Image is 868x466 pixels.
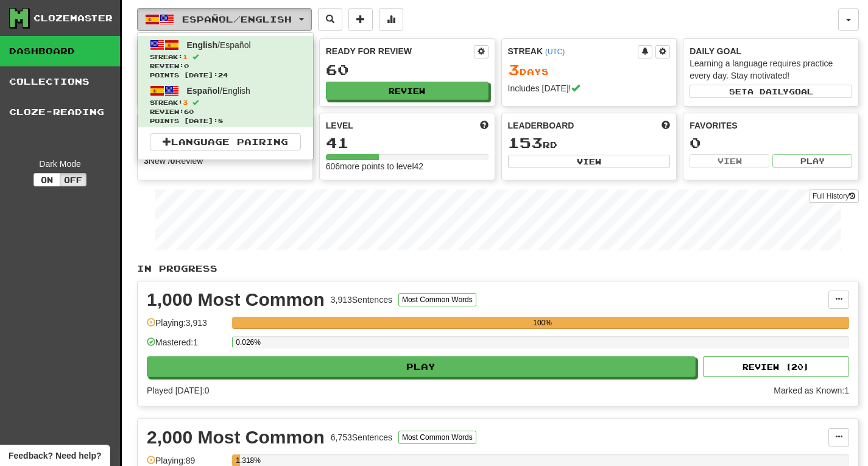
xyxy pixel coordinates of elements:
div: Favorites [690,119,852,132]
span: This week in points, UTC [662,119,670,132]
button: Most Common Words [398,431,476,444]
span: Streak: [150,98,301,107]
span: / Español [187,40,251,50]
div: 3,913 Sentences [331,294,392,306]
div: Includes [DATE]! [508,82,671,94]
span: Points [DATE]: 24 [150,71,301,80]
button: On [34,173,60,186]
span: 153 [508,134,543,151]
button: Español/English [137,8,312,31]
strong: 0 [171,156,175,166]
div: Daily Goal [690,45,852,57]
button: Add sentence to collection [348,8,373,31]
div: Marked as Known: 1 [774,384,849,397]
span: Review: 60 [150,107,301,116]
div: 100% [236,317,849,329]
div: Streak [508,45,638,57]
a: English/EspañolStreak:1 Review:0Points [DATE]:24 [138,36,313,82]
div: Playing: 3,913 [147,317,226,337]
span: Played [DATE]: 0 [147,386,209,395]
span: 3 [183,99,188,106]
div: 41 [326,135,489,150]
div: New / Review [144,155,306,167]
span: Level [326,119,353,132]
button: Seta dailygoal [690,85,852,98]
span: Score more points to level up [480,119,489,132]
button: View [690,154,769,168]
a: Language Pairing [150,133,301,150]
div: 2,000 Most Common [147,428,325,447]
div: 60 [326,62,489,77]
a: Full History [809,189,859,203]
div: Mastered: 1 [147,336,226,356]
div: 0 [690,135,852,150]
div: Learning a language requires practice every day. Stay motivated! [690,57,852,82]
button: Play [772,154,852,168]
span: Español / English [182,14,292,24]
div: 606 more points to level 42 [326,160,489,172]
a: (UTC) [545,48,565,56]
span: Leaderboard [508,119,574,132]
div: Ready for Review [326,45,474,57]
button: Search sentences [318,8,342,31]
button: Review [326,82,489,100]
span: Open feedback widget [9,450,101,462]
span: Review: 0 [150,62,301,71]
span: a daily [747,87,789,96]
button: More stats [379,8,403,31]
span: 1 [183,53,188,60]
button: Most Common Words [398,293,476,306]
span: English [187,40,218,50]
button: Off [60,173,86,186]
span: Streak: [150,52,301,62]
button: Review (20) [703,356,849,377]
strong: 3 [144,156,149,166]
div: rd [508,135,671,151]
span: / English [187,86,250,96]
button: View [508,155,671,168]
div: 1,000 Most Common [147,291,325,309]
div: 6,753 Sentences [331,431,392,443]
span: Español [187,86,220,96]
span: 3 [508,61,520,78]
span: Points [DATE]: 8 [150,116,301,125]
div: Day s [508,62,671,78]
div: Dark Mode [9,158,111,170]
div: Clozemaster [34,12,113,24]
button: Play [147,356,696,377]
a: Español/EnglishStreak:3 Review:60Points [DATE]:8 [138,82,313,127]
p: In Progress [137,263,859,275]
